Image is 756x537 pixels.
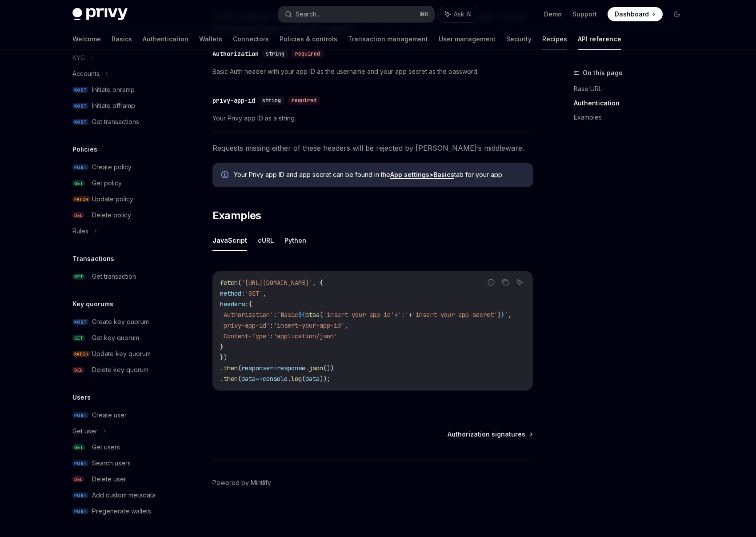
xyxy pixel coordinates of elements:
a: Welcome [72,28,101,50]
a: POSTPregenerate wallets [65,503,179,519]
a: POSTInitiate offramp [65,98,179,114]
span: GET [72,273,85,280]
span: => [256,375,263,383]
a: POSTCreate key quorum [65,314,179,330]
div: Search... [296,9,320,20]
strong: Basics [433,171,454,178]
span: : [273,311,277,319]
div: Update policy [92,194,133,204]
a: Transaction management [348,28,428,50]
div: required [288,96,320,105]
div: Get transaction [92,271,136,282]
span: GET [72,335,85,341]
span: Your Privy app ID as a string. [212,113,533,124]
span: 'insert-your-app-id' [273,321,344,329]
button: Report incorrect code [485,277,497,288]
div: Initiate onramp [92,84,135,95]
span: 'insert-your-app-id' [323,311,394,319]
div: Update key quorum [92,349,151,359]
span: POST [72,164,88,171]
h5: Key quorums [72,299,113,309]
a: API reference [578,28,621,50]
a: Basics [112,28,132,50]
span: Examples [212,208,261,223]
a: Base URL [574,82,691,96]
button: Copy the contents from the code block [500,277,511,288]
a: GETGet transaction [65,268,179,285]
a: Authentication [143,28,188,50]
a: DELDelete key quorum [65,362,179,378]
span: , [344,321,348,329]
span: Authorization signatures [448,430,525,439]
a: PATCHUpdate policy [65,191,179,207]
span: data [305,375,320,383]
div: Add custom metadata [92,490,156,501]
span: PATCH [72,351,90,357]
a: Examples [574,110,691,124]
span: POST [72,103,88,109]
a: Security [506,28,532,50]
span: ( [302,375,305,383]
span: ${ [298,311,305,319]
h5: Transactions [72,253,114,264]
span: Basic Auth header with your app ID as the username and your app secret as the password. [212,66,533,77]
span: Your Privy app ID and app secret can be found in the tab for your app. [234,170,524,179]
span: ` [504,311,508,319]
span: response [277,364,305,372]
div: Get key quorum [92,333,139,343]
span: PATCH [72,196,90,203]
a: POSTInitiate onramp [65,82,179,98]
h5: Policies [72,144,97,155]
span: : [270,332,273,340]
span: ( [238,279,241,287]
a: Powered by Mintlify [212,478,271,487]
a: Dashboard [608,7,663,21]
div: required [292,49,324,58]
span: . [220,375,224,383]
span: POST [72,492,88,499]
a: User management [439,28,496,50]
a: Support [572,10,597,19]
span: , [508,311,512,319]
span: ( [238,375,241,383]
span: response [241,364,270,372]
span: then [224,375,238,383]
a: POSTSearch users [65,455,179,471]
span: POST [72,119,88,125]
a: Demo [544,10,562,19]
a: App settings>Basics [390,171,454,179]
a: PATCHUpdate key quorum [65,346,179,362]
span: On this page [583,68,623,78]
span: ) [497,311,501,319]
strong: App settings [390,171,429,178]
div: Get policy [92,178,122,188]
div: Authorization [212,49,259,58]
span: DEL [72,367,84,373]
span: ':' [398,311,408,319]
div: Get user [72,426,97,437]
span: DEL [72,212,84,219]
span: Ask AI [454,10,472,19]
div: Accounts [72,68,100,79]
span: method: [220,289,245,297]
a: POSTCreate policy [65,159,179,175]
button: Toggle dark mode [670,7,684,21]
div: privy-app-id [212,96,255,105]
a: DELDelete policy [65,207,179,223]
span: GET [72,444,85,451]
button: JavaScript [212,230,247,251]
span: log [291,375,302,383]
span: 'GET' [245,289,263,297]
span: 'insert-your-app-secret' [412,311,497,319]
div: Delete key quorum [92,365,148,375]
span: } [220,343,224,351]
span: fetch [220,279,238,287]
button: Python [284,230,306,251]
div: Pregenerate wallets [92,506,151,517]
span: . [220,364,224,372]
span: POST [72,319,88,325]
span: then [224,364,238,372]
span: { [248,300,252,308]
span: POST [72,460,88,467]
span: POST [72,412,88,419]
